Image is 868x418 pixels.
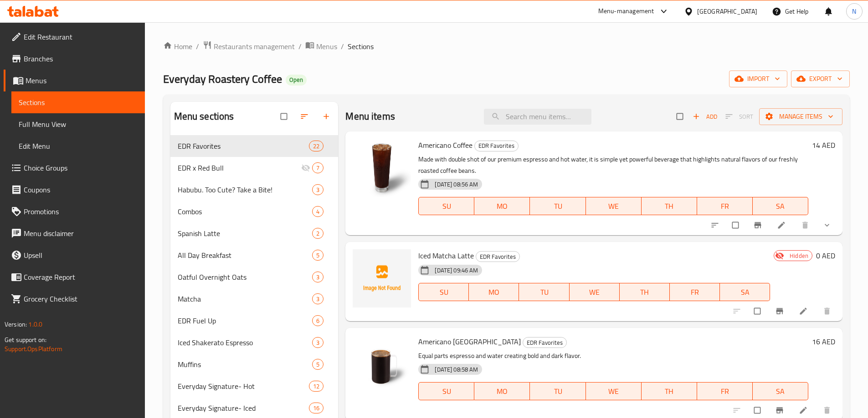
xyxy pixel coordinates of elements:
[693,111,717,122] span: Add
[474,382,530,400] button: MO
[786,252,812,260] span: Hidden
[756,385,805,398] span: SA
[4,179,145,201] a: Coupons
[313,273,323,282] span: 3
[178,206,313,217] div: Combos
[309,403,324,413] div: items
[690,110,719,124] button: Add
[766,111,835,122] span: Manage items
[313,338,323,347] span: 3
[178,293,313,304] div: Matcha
[523,337,567,348] div: EDR Favorites
[418,154,808,176] p: Made with double shot of our premium espresso and hot water, it is simple yet powerful beverage t...
[4,201,145,222] a: Promotions
[822,221,832,230] svg: Show Choices
[294,106,316,126] span: Sort sections
[4,26,145,48] a: Edit Restaurant
[418,197,474,215] button: SU
[795,215,817,235] button: delete
[418,138,473,152] span: Americano Coffee
[309,382,323,391] span: 12
[312,337,324,348] div: items
[312,206,324,217] div: items
[178,315,313,326] span: EDR Fuel Up
[313,317,323,325] span: 6
[178,162,302,173] span: EDR x Red Bull
[312,250,324,261] div: items
[348,41,374,52] span: Sections
[798,73,842,85] span: export
[705,215,727,235] button: sort-choices
[753,382,808,400] button: SA
[170,375,339,397] div: Everyday Signature- Hot12
[724,286,766,299] span: SA
[19,119,138,130] span: Full Menu View
[174,110,234,123] h2: Menu sections
[170,332,339,353] div: Iced Shakerato Espresso3
[418,335,521,348] span: Americano [GEOGRAPHIC_DATA]
[11,135,145,157] a: Edit Menu
[642,197,697,215] button: TH
[178,250,313,261] span: All Day Breakfast
[28,318,42,330] span: 1.0.0
[286,75,307,86] div: Open
[5,343,62,355] a: Support.OpsPlatform
[727,217,746,234] span: Select to update
[812,335,835,348] h6: 16 AED
[4,48,145,70] a: Branches
[473,286,515,299] span: MO
[178,381,309,392] span: Everyday Signature- Hot
[586,197,642,215] button: WE
[670,283,720,301] button: FR
[736,73,780,85] span: import
[642,382,697,400] button: TH
[475,141,518,151] span: EDR Favorites
[178,141,309,151] span: EDR Favorites
[422,200,471,213] span: SU
[24,293,138,304] span: Grocery Checklist
[817,215,839,235] button: show more
[719,110,759,124] span: Select section first
[313,360,323,369] span: 5
[476,251,520,262] div: EDR Favorites
[530,382,586,400] button: TU
[312,315,324,326] div: items
[11,91,145,113] a: Sections
[697,197,753,215] button: FR
[697,382,753,400] button: FR
[5,334,46,346] span: Get support on:
[759,108,842,125] button: Manage items
[309,404,323,413] span: 16
[24,162,138,173] span: Choice Groups
[312,293,324,304] div: items
[275,108,294,125] span: Select all sections
[530,197,586,215] button: TU
[178,337,313,348] span: Iced Shakerato Espresso
[523,286,565,299] span: TU
[418,283,469,301] button: SU
[534,385,582,398] span: TU
[598,6,654,17] div: Menu-management
[791,71,850,87] button: export
[620,283,670,301] button: TH
[729,71,787,87] button: import
[623,286,666,299] span: TH
[418,350,808,362] p: Equal parts espresso and water creating bold and dark flavor.
[799,406,810,415] a: Edit menu item
[816,249,835,262] h6: 0 AED
[313,186,323,194] span: 3
[24,31,138,42] span: Edit Restaurant
[353,335,411,393] img: Americano Brazil
[422,286,465,299] span: SU
[316,41,337,52] span: Menus
[570,283,620,301] button: WE
[478,200,526,213] span: MO
[4,70,145,91] a: Menus
[353,249,411,307] img: Iced Matcha Latte
[178,228,313,239] span: Spanish Latte
[817,301,839,321] button: delete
